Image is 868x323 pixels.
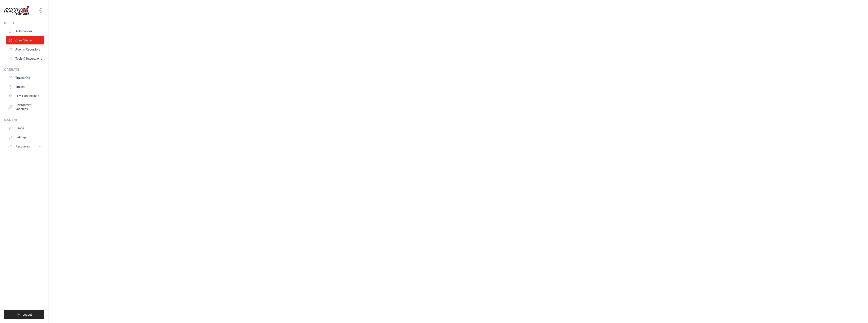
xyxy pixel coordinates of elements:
div: Operate [4,68,44,72]
button: Resources [6,142,44,151]
a: Crew Studio [6,36,44,44]
div: Build [4,21,44,25]
a: Usage [6,124,44,132]
img: Logo [4,6,29,15]
a: Tools & Integrations [6,55,44,63]
span: Resources [15,144,30,148]
a: Traces Old [6,74,44,82]
a: Agents Repository [6,45,44,54]
a: Automations [6,27,44,35]
a: Traces [6,83,44,91]
a: Settings [6,133,44,141]
span: Logout [22,313,32,317]
a: Environment Variables [6,101,44,113]
a: LLM Connections [6,92,44,100]
button: Logout [4,310,44,319]
div: Manage [4,118,44,122]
